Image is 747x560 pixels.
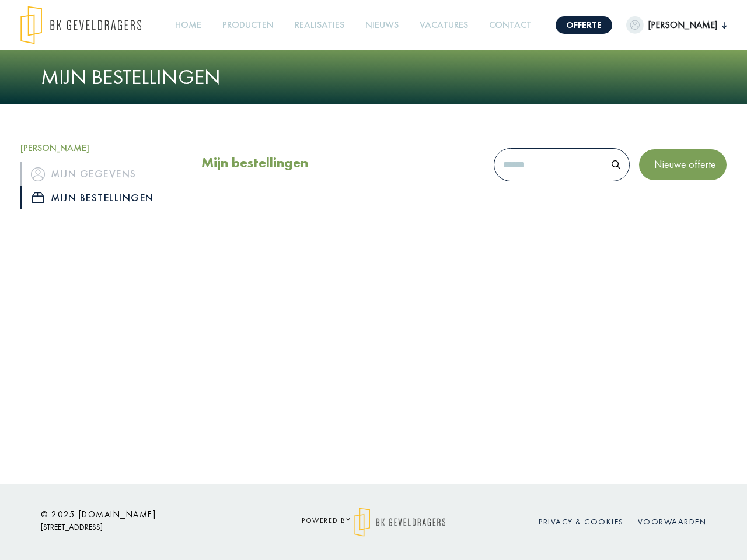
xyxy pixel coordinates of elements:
[626,16,644,34] img: dummypic.png
[290,12,349,38] a: Realisaties
[41,520,251,534] p: [STREET_ADDRESS]
[638,516,707,527] a: Voorwaarden
[644,18,722,32] span: [PERSON_NAME]
[20,162,184,185] a: iconMijn gegevens
[639,149,727,180] button: Nieuwe offerte
[32,192,44,203] img: icon
[626,16,727,34] button: [PERSON_NAME]
[20,142,184,153] h5: [PERSON_NAME]
[539,516,624,527] a: Privacy & cookies
[484,12,536,38] a: Contact
[20,6,141,44] img: logo
[415,12,473,38] a: Vacatures
[268,508,479,537] div: powered by
[556,16,612,34] a: Offerte
[612,160,620,169] img: search.svg
[218,12,278,38] a: Producten
[201,155,308,171] h2: Mijn bestellingen
[31,167,45,181] img: icon
[354,508,445,537] img: logo
[650,157,716,171] span: Nieuwe offerte
[41,65,706,90] h1: Mijn bestellingen
[41,509,251,520] h6: © 2025 [DOMAIN_NAME]
[170,12,206,38] a: Home
[361,12,403,38] a: Nieuws
[20,186,184,209] a: iconMijn bestellingen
